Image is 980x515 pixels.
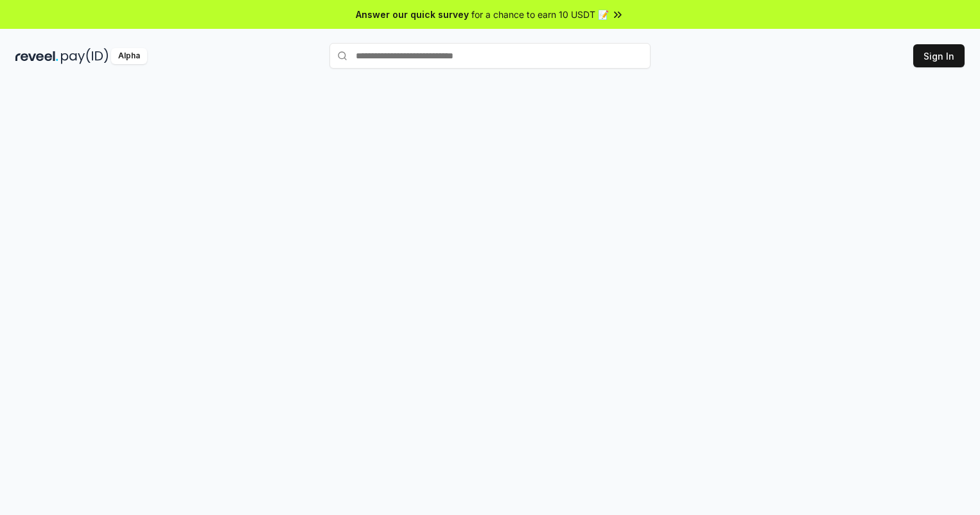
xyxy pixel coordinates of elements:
button: Sign In [913,44,965,67]
img: reveel_dark [15,48,58,64]
span: for a chance to earn 10 USDT 📝 [471,8,609,21]
div: Alpha [111,48,147,64]
span: Answer our quick survey [356,8,469,21]
img: pay_id [61,48,109,64]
